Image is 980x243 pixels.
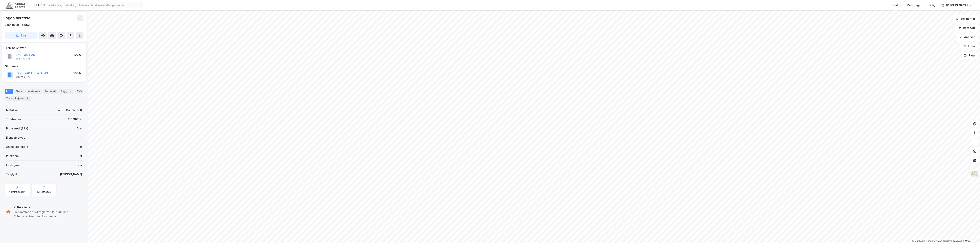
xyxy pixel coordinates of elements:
div: Bruksareal (BRA) [6,126,28,131]
div: 816 249 872 [16,76,30,79]
div: ESG [75,89,83,94]
div: Nei [78,163,82,167]
div: Matrikkel [6,108,19,112]
div: Gårdeiere [5,64,83,69]
button: Bokmerker [953,15,978,23]
div: Kulturminne [14,205,82,210]
button: Tags [961,52,978,59]
div: Tinglyst [6,172,17,177]
div: Tomteareal [6,117,21,122]
button: Analyse [956,33,978,41]
div: Eiendomstype [6,135,25,140]
div: Info [5,89,13,94]
button: Tag [5,32,38,39]
div: Hjemmelshaver [5,46,83,50]
div: 0 ㎡ [77,126,82,131]
div: Datasett [43,89,58,94]
button: Filter [960,42,978,50]
div: [PERSON_NAME] [60,172,82,177]
div: Transaksjoner [5,96,31,101]
iframe: Chat Widget [961,225,980,243]
div: 993 772 275 [16,57,30,60]
div: Kontrollprogram for chat [961,225,980,243]
div: Miljøstatus [37,190,51,193]
div: — [79,135,82,140]
div: [PERSON_NAME] [946,3,968,7]
div: 100% [73,53,81,57]
div: 100% [73,71,81,76]
div: 7 [25,96,29,100]
div: Eiendommen er et registrert kulturminne. Tilleggsrestriksjoner kan gjelde. [14,210,82,219]
div: Mine Tags [907,3,920,7]
div: 415 987 ㎡ [68,117,82,122]
img: akershus-eiendom-logo.9091f326c980b4bce74ccdd9f866810c.svg [6,2,25,8]
a: Mapbox [912,240,923,242]
div: Kart [893,3,898,7]
div: 2 [68,89,72,93]
div: Ingen adresse [5,15,31,21]
div: Antall leietakere [6,145,28,149]
div: 0 [80,145,82,149]
button: Datasett [955,24,978,32]
input: Søk på adresse, matrikkel, gårdeiere, leietakere eller personer [39,2,141,8]
div: 3209-152-62-0-0 [57,108,82,112]
a: Improve this map [943,240,962,242]
div: Bolig [929,3,936,7]
a: OpenStreetMap [924,240,942,242]
div: Leietakere [25,89,42,94]
div: Ullensaker, 152/62 [5,23,30,27]
div: Eiere [14,89,24,94]
div: Festegrunn [6,163,21,167]
img: Z [971,171,978,178]
div: Punktleie [6,154,19,158]
div: Kommunekart [9,190,25,193]
div: Nei [78,154,82,158]
div: Bygg [59,89,73,94]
